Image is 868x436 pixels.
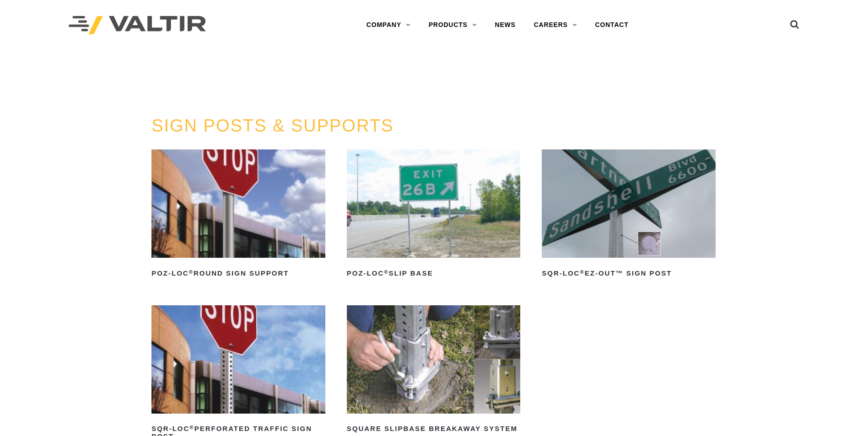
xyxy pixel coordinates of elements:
[525,16,586,34] a: CAREERS
[384,269,388,275] sup: ®
[151,116,394,135] a: SIGN POSTS & SUPPORTS
[420,16,486,34] a: PRODUCTS
[542,266,716,281] h2: SQR-LOC EZ-Out™ Sign Post
[189,425,194,430] sup: ®
[580,269,584,275] sup: ®
[357,16,420,34] a: COMPANY
[347,266,521,281] h2: POZ-LOC Slip Base
[151,149,325,281] a: POZ-LOC®Round Sign Support
[347,149,521,281] a: POZ-LOC®Slip Base
[69,16,206,35] img: Valtir
[542,149,716,281] a: SQR-LOC®EZ-Out™ Sign Post
[586,16,638,34] a: CONTACT
[486,16,525,34] a: NEWS
[151,266,325,281] h2: POZ-LOC Round Sign Support
[189,269,194,275] sup: ®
